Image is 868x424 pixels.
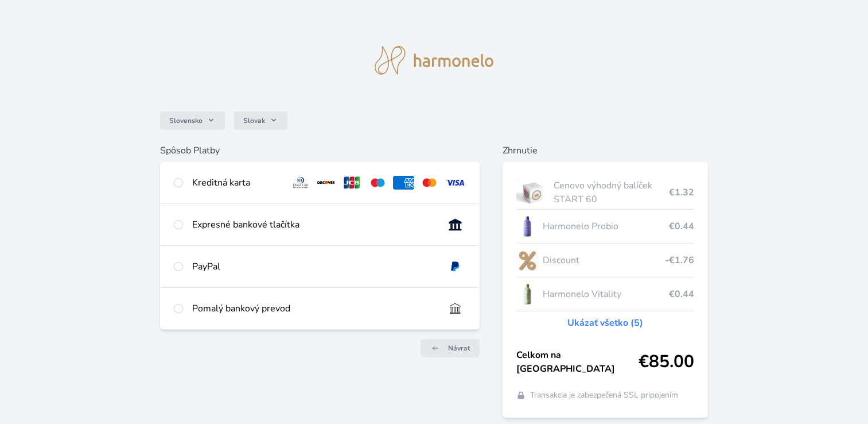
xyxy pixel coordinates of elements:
[192,302,435,315] div: Pomalý bankový prevod
[316,176,337,190] img: discover.svg
[160,111,225,130] button: Slovensko
[290,176,312,190] img: diners.svg
[639,352,694,372] span: €85.00
[341,176,363,190] img: jcb.svg
[421,339,480,357] a: Návrat
[543,253,665,267] span: Discount
[448,344,470,353] span: Návrat
[169,116,203,125] span: Slovensko
[367,176,388,190] img: maestro.svg
[567,316,643,330] a: Ukázať všetko (5)
[445,302,466,315] img: bankTransfer_IBAN.svg
[554,179,669,206] span: Cenovo výhodný balíček START 60
[393,176,414,190] img: amex.svg
[669,287,694,301] span: €0.44
[503,144,708,157] h6: Zhrnutie
[192,176,281,190] div: Kreditná karta
[543,219,669,233] span: Harmonelo Probio
[530,390,678,401] span: Transakcia je zabezpečená SSL pripojením
[543,287,669,301] span: Harmonelo Vitality
[160,144,480,157] h6: Spôsob Platby
[445,176,466,190] img: visa.svg
[419,176,440,190] img: mc.svg
[375,46,494,75] img: logo.svg
[516,212,538,241] img: CLEAN_PROBIO_se_stinem_x-lo.jpg
[516,348,639,376] span: Celkom na [GEOGRAPHIC_DATA]
[192,260,435,273] div: PayPal
[669,219,694,233] span: €0.44
[192,218,435,232] div: Expresné bankové tlačítka
[234,111,287,130] button: Slovak
[516,280,538,309] img: CLEAN_VITALITY_se_stinem_x-lo.jpg
[665,253,694,267] span: -€1.76
[516,246,538,275] img: discount-lo.png
[516,178,549,207] img: start.jpg
[669,186,694,199] span: €1.32
[445,218,466,232] img: onlineBanking_SK.svg
[243,116,265,125] span: Slovak
[445,260,466,273] img: paypal.svg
